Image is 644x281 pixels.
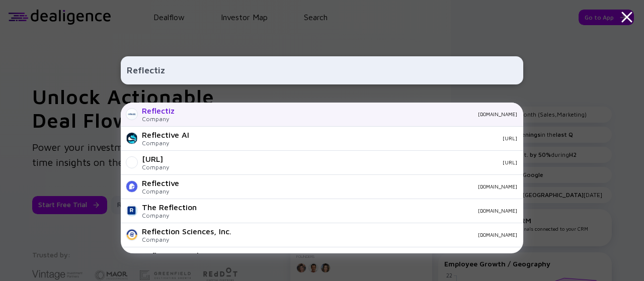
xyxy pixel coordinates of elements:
div: [URL] [197,135,517,141]
input: Search Company or Investor... [127,61,517,79]
div: Company [142,115,175,123]
div: Reflective AI [142,130,189,139]
div: Company [142,139,189,147]
div: Reflectiz [142,106,175,115]
div: [URL] [142,154,169,163]
div: [DOMAIN_NAME] [187,183,517,190]
div: [DOMAIN_NAME] [239,232,517,238]
div: Reflection Analytics [142,251,216,260]
div: The Reflection [142,203,197,212]
div: [DOMAIN_NAME] [183,111,517,117]
div: Company [142,163,169,171]
div: [URL] [177,159,517,165]
div: Company [142,236,231,243]
div: Reflective [142,178,179,188]
div: [DOMAIN_NAME] [205,208,517,214]
div: Reflection Sciences, Inc. [142,227,231,236]
div: Company [142,212,197,219]
div: Company [142,188,179,195]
